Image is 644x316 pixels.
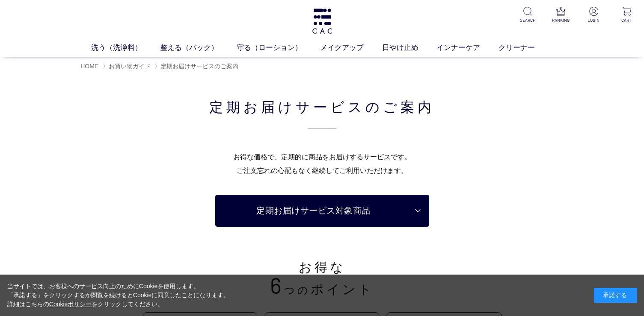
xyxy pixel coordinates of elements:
[517,17,538,23] p: SEARCH
[616,17,637,23] p: CART
[583,7,604,23] a: LOGIN
[270,272,284,298] span: 6
[215,195,429,227] a: 定期お届けサービス対象商品
[7,282,230,309] div: 当サイトでは、お客様へのサービス向上のためにCookieを使用します。 「承諾する」をクリックするか閲覧を続けるとCookieに同意したことになります。 詳細はこちらの をクリックしてください。
[550,7,571,23] a: RANKING
[382,42,437,53] a: 日やけ止め
[436,42,499,53] a: インナーケア
[109,63,151,70] a: お買い物ガイド
[517,7,538,23] a: SEARCH
[49,301,92,307] a: Cookieポリシー
[616,7,637,23] a: CART
[499,42,553,53] a: クリーナー
[160,42,237,53] a: 整える（パック）
[237,42,321,53] a: 守る（ローション）
[154,62,240,70] li: 〉
[594,288,637,303] div: 承諾する
[103,62,153,70] li: 〉
[320,42,382,53] a: メイクアップ
[80,63,98,70] a: HOME
[583,17,604,23] p: LOGIN
[108,274,536,296] p: つの
[91,42,160,53] a: 洗う（洗浄料）
[311,9,333,34] img: logo
[108,150,536,178] p: お得な価格で、定期的に商品を お届けするサービスです。 ご注文忘れの心配もなく 継続してご利用いただけます。
[160,63,238,70] span: 定期お届けサービスのご案内
[108,261,536,274] p: お得な
[550,17,571,23] p: RANKING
